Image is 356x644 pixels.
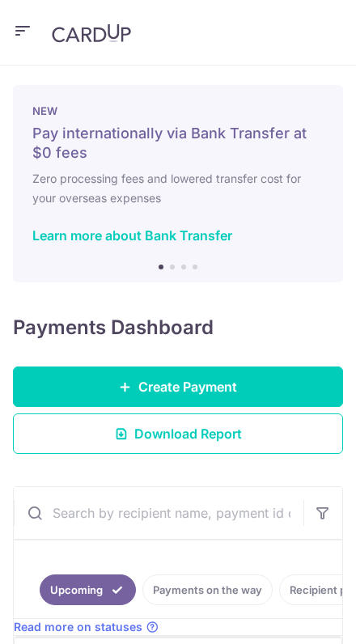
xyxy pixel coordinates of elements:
span: Read more on statuses [14,619,142,635]
a: Upcoming [40,574,136,605]
img: CardUp [52,23,131,43]
a: Read more on statuses [14,619,159,635]
a: Learn more about Bank Transfer [32,227,232,244]
span: Download Report [134,424,242,443]
a: Create Payment [13,366,343,407]
a: Download Report [13,413,343,454]
h6: Zero processing fees and lowered transfer cost for your overseas expenses [32,169,324,208]
h5: Pay internationally via Bank Transfer at $0 fees [32,124,324,163]
a: Payments on the way [142,574,273,605]
input: Search by recipient name, payment id or reference [14,487,303,539]
h4: Payments Dashboard [13,315,214,341]
p: NEW [32,104,324,117]
span: Create Payment [138,377,237,396]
